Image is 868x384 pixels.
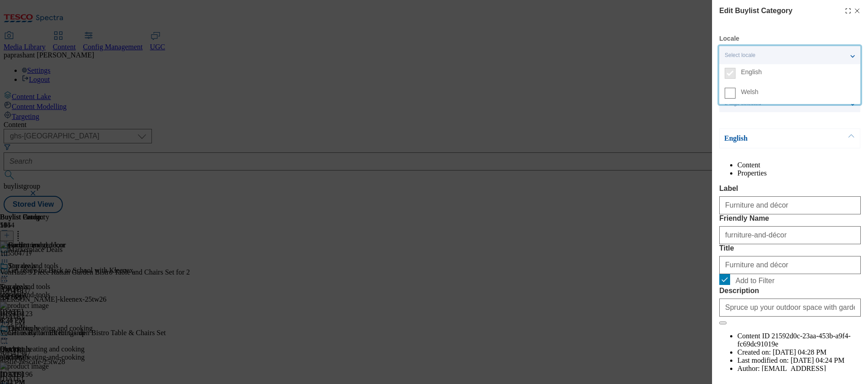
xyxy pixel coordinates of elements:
label: Title [719,244,861,252]
label: Locale [719,36,739,41]
input: Enter Label [719,196,861,214]
button: Select locale [719,46,860,64]
li: Content [737,161,861,169]
p: English [724,134,819,143]
span: [EMAIL_ADDRESS][DOMAIN_NAME] [737,365,826,380]
span: Add to Filter [736,277,774,285]
li: Properties [737,169,861,177]
span: Select locale [725,52,755,59]
input: Enter Title [719,256,861,274]
label: Label [719,185,861,193]
label: Friendly Name [719,214,861,223]
li: Content ID [737,332,861,348]
span: 21592d0c-23aa-453b-a9f4-fc69dc91019e [737,332,851,348]
label: Description [719,287,861,295]
span: [DATE] 04:28 PM [773,348,826,356]
li: Last modified on: [737,356,861,365]
span: English [741,70,762,75]
span: [DATE] 04:24 PM [791,356,844,364]
input: Enter Friendly Name [719,226,861,244]
li: Created on: [737,348,861,356]
span: Welsh [741,90,759,95]
li: Author: [737,365,861,381]
h4: Edit Buylist Category [719,5,793,16]
input: Enter Description [719,299,861,317]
